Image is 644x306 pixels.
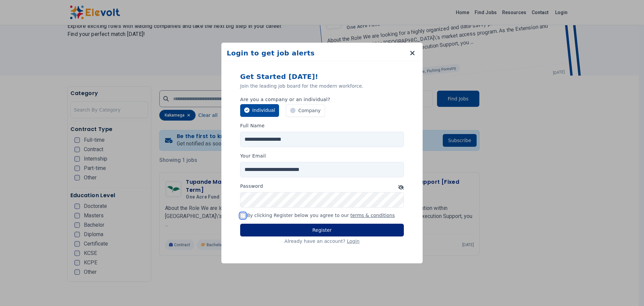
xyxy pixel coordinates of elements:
label: Full Name [240,122,265,129]
p: Join the leading job board for the modern workforce. [240,83,404,89]
span: By clicking Register below you agree to our [247,213,395,218]
span: Individual [252,107,275,114]
p: Already have an account? [240,238,404,245]
button: Register [240,224,404,236]
p: Are you a company or an individual? [240,96,404,103]
h2: Login to get job alerts [227,48,315,58]
input: By clicking Register below you agree to our terms & conditions [240,213,246,218]
h1: Get Started [DATE]! [240,72,404,81]
button: Login [347,238,360,245]
span: Company [298,107,321,114]
iframe: Chat Widget [610,274,644,306]
label: Password [240,183,263,189]
a: terms & conditions [351,213,395,218]
label: Your Email [240,152,266,159]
